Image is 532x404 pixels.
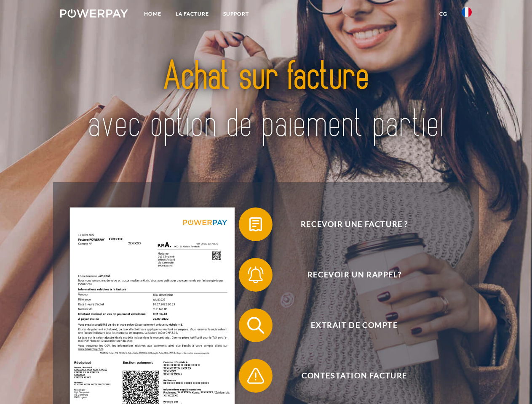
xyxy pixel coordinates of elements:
[432,6,454,21] a: CG
[251,207,457,241] span: Recevoir une facture ?
[60,9,128,18] img: logo-powerpay-white.svg
[239,308,458,342] button: Extrait de compte
[168,6,216,21] a: LA FACTURE
[462,7,472,17] img: fr
[239,258,458,292] button: Recevoir un rappel?
[251,258,457,292] span: Recevoir un rappel?
[80,40,452,161] img: title-powerpay_fr.svg
[239,359,458,393] button: Contestation Facture
[251,359,457,393] span: Contestation Facture
[245,315,266,336] img: qb_search.svg
[251,308,457,342] span: Extrait de compte
[239,207,458,241] button: Recevoir une facture ?
[216,6,256,21] a: Support
[245,264,266,285] img: qb_bell.svg
[245,365,266,386] img: qb_warning.svg
[137,6,168,21] a: Home
[245,214,266,235] img: qb_bill.svg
